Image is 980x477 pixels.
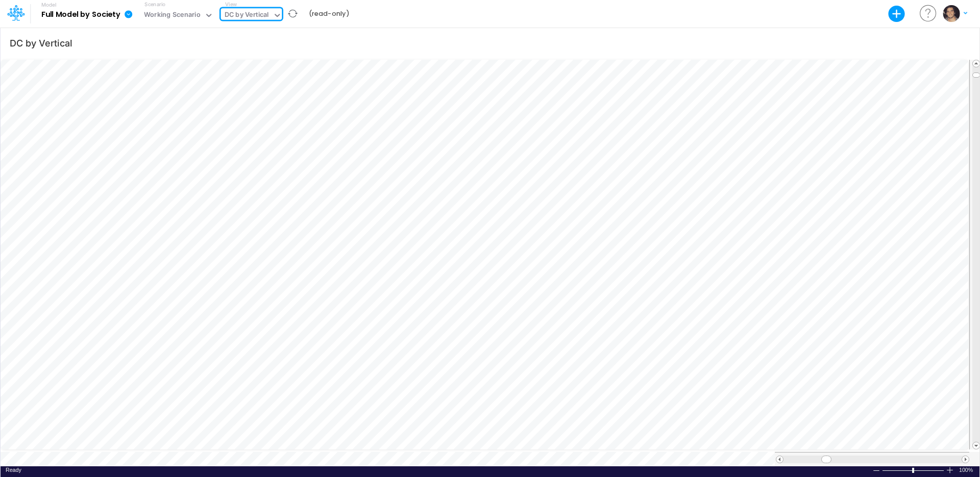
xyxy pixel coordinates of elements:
b: (read-only) [309,9,349,18]
div: Zoom [882,466,946,474]
span: Ready [6,467,21,473]
div: DC by Vertical [225,10,269,21]
div: In Ready mode [6,466,21,474]
span: 100% [959,466,974,474]
b: Full Model by Society [41,10,120,19]
label: Model [41,2,57,8]
div: Zoom [912,468,914,473]
label: View [225,1,237,8]
div: Zoom In [946,466,954,474]
div: Zoom Out [872,467,880,474]
div: Working Scenario [144,10,201,21]
label: Scenario [144,1,165,8]
div: Zoom level [959,466,974,474]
